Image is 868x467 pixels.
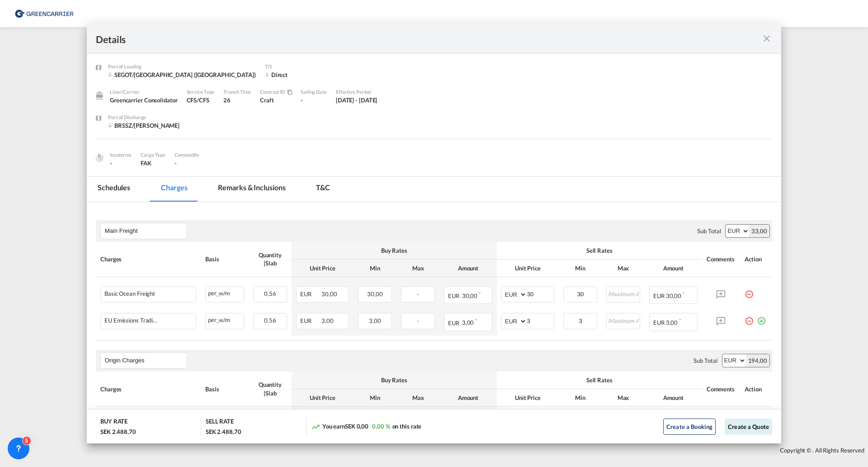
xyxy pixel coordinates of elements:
div: T/S [265,63,337,71]
th: Min [354,389,396,407]
input: Minimum Amount [564,287,597,300]
div: Port of Loading [108,63,256,71]
div: SEK 2.488,70 [100,428,136,436]
div: Quantity | Slab [253,251,287,267]
div: Sailing Date [301,88,327,96]
span: CFS/CFS [187,96,209,104]
input: Leg Name [105,224,187,238]
md-icon: icon-minus-circle-outline red-400-fg pt-7 [745,286,754,295]
span: EUR [448,319,461,327]
md-dialog: Port of ... [87,24,781,444]
th: Comments [702,242,740,277]
span: 0,00 % [372,423,390,430]
div: Buy Rates [296,246,492,255]
span: EUR [300,290,321,298]
md-icon: icon-close fg-AAA8AD m-0 cursor [761,33,772,44]
div: Details [96,33,704,44]
div: Craft [260,96,292,104]
div: Effective Period [336,88,377,96]
md-icon: icon-content-copy [285,90,292,95]
button: Create a Booking [663,419,716,435]
div: Craft [260,88,301,113]
div: FAK [141,159,165,167]
img: cargo.png [94,153,104,163]
div: Basic Ocean Freight [104,290,155,297]
div: Greencarrier Consolidator [110,96,178,104]
div: per_w/m [206,313,244,325]
span: 0,56 [264,317,276,324]
md-tab-item: Remarks & Inclusions [207,177,296,202]
div: Port of Discharge [108,113,180,121]
md-tab-item: T&C [305,177,341,202]
div: BRSSZ/Santos [108,121,180,130]
th: Amount [439,389,497,407]
span: - [175,159,177,167]
div: Direct [265,71,337,79]
div: BUY RATE [100,417,127,428]
div: Basis [205,255,244,263]
input: 30 [527,287,554,300]
span: 3,00 [321,317,334,324]
span: - [417,290,419,298]
input: Leg Name [105,354,187,367]
div: Sub Total [693,356,717,365]
th: Min [559,389,602,407]
div: Contract / Rate Agreement / Tariff / Spot Pricing Reference Number [260,88,292,96]
div: Basis [205,385,244,393]
span: EUR [653,292,665,299]
div: 194,00 [746,354,769,367]
input: Maximum Amount [607,287,640,300]
div: Quantity | Slab [253,380,287,397]
th: Unit Price [497,389,559,407]
th: Max [602,389,645,407]
div: Incoterms [110,151,132,159]
div: Liner/Carrier [110,88,178,96]
div: per_w/m [206,287,244,298]
th: Unit Price [292,260,354,277]
th: Unit Price [497,260,559,277]
sup: Minimum amount [479,291,481,297]
th: Min [354,260,396,277]
button: Create a Quote [725,419,772,435]
md-icon: icon-plus-circle-outline green-400-fg [757,313,766,322]
div: Service Type [187,88,215,96]
th: Max [602,260,645,277]
md-pagination-wrapper: Use the left and right arrow keys to navigate between tabs [87,177,350,202]
th: Action [740,371,772,407]
div: Commodity [175,151,199,159]
span: 3,00 [369,317,381,324]
sup: Minimum amount [475,318,477,323]
span: - [417,317,419,324]
span: EUR [653,319,665,327]
input: 3 [527,313,554,327]
div: Cargo Type [141,151,165,159]
div: 33,00 [749,225,769,237]
div: SELL RATE [206,417,234,428]
div: You earn on this rate [311,422,422,432]
span: 30,00 [321,290,337,298]
span: 3,00 [666,319,678,327]
th: Min [559,260,602,277]
th: Max [396,389,439,407]
th: Amount [645,389,702,407]
span: 30,00 [666,292,682,299]
th: Action [740,242,772,277]
span: SEK 0,00 [345,423,368,430]
div: Sell Rates [501,376,698,384]
span: EUR [448,292,461,299]
th: Unit Price [292,389,354,407]
span: 0,56 [264,290,276,297]
div: - [301,96,327,104]
span: 3,00 [462,319,474,327]
th: Amount [439,260,497,277]
div: Sub Total [697,227,721,235]
div: Charges [100,255,196,263]
md-tab-item: Charges [150,177,198,202]
sup: Minimum amount [683,291,684,297]
span: 30,00 [462,292,478,299]
div: Buy Rates [296,376,492,384]
th: Comments [702,371,740,407]
div: Charges [100,385,196,393]
input: Maximum Amount [607,313,640,327]
input: Minimum Amount [564,313,597,327]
